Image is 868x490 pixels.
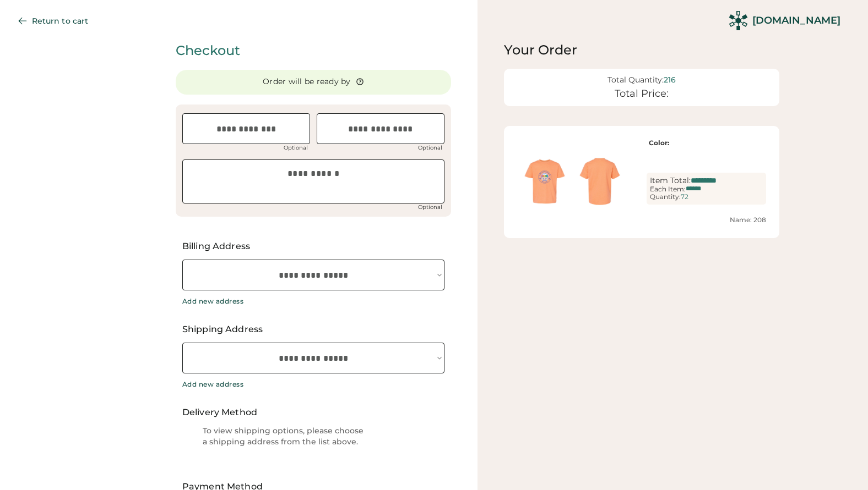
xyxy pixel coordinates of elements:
[517,154,572,209] img: generate-image
[650,193,681,201] div: Quantity:
[182,240,444,253] div: Billing Address
[176,41,451,60] div: Checkout
[416,205,444,210] div: Optional
[263,76,351,87] div: Order will be ready by
[182,406,444,419] div: Delivery Method
[664,75,676,85] div: 216
[203,426,366,447] div: To view shipping options, please choose a shipping address from the list above.
[681,193,688,201] div: 72
[182,430,196,444] img: yH5BAEAAAAALAAAAAABAAEAAAIBRAA7
[416,145,444,151] div: Optional
[649,139,669,147] strong: Color:
[9,10,101,32] button: Return to cart
[182,297,244,306] div: Add new address
[650,185,686,193] div: Each Item:
[607,75,664,85] div: Total Quantity:
[752,14,840,27] div: [DOMAIN_NAME]
[650,176,691,185] div: Item Total:
[504,41,779,59] div: Your Order
[182,323,444,336] div: Shipping Address
[572,154,627,209] img: generate-image
[729,11,748,30] img: Rendered Logo - Screens
[615,88,669,100] div: Total Price:
[182,380,244,389] div: Add new address
[281,145,310,151] div: Optional
[517,216,766,225] div: Name: 208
